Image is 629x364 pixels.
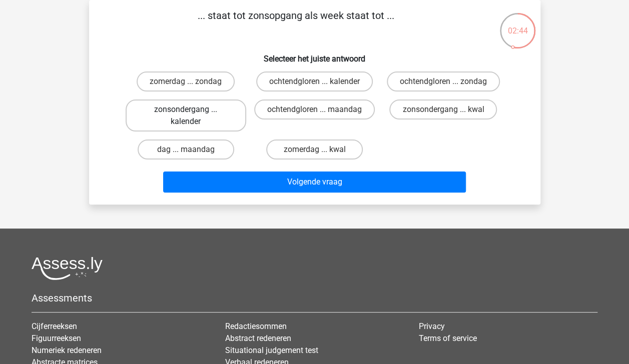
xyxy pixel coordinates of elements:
label: zomerdag ... kwal [266,139,363,159]
h5: Assessments [32,292,597,304]
div: 02:44 [499,12,536,37]
a: Cijferreeksen [32,321,77,331]
a: Abstract redeneren [225,333,291,343]
label: zonsondergang ... kwal [389,99,497,119]
a: Figuurreeksen [32,333,81,343]
a: Situational judgement test [225,345,318,355]
a: Numeriek redeneren [32,345,102,355]
label: ochtendgloren ... kalender [256,71,373,91]
a: Redactiesommen [225,321,287,331]
a: Privacy [419,321,445,331]
button: Volgende vraag [163,171,466,192]
label: dag ... maandag [138,139,234,159]
h6: Selecteer het juiste antwoord [105,46,524,63]
label: zomerdag ... zondag [137,71,235,91]
label: ochtendgloren ... zondag [387,71,500,91]
img: Assessly logo [32,256,103,280]
label: zonsondergang ... kalender [126,99,246,131]
a: Terms of service [419,333,477,343]
label: ochtendgloren ... maandag [254,99,375,119]
p: ... staat tot zonsopgang als week staat tot ... [105,8,487,38]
